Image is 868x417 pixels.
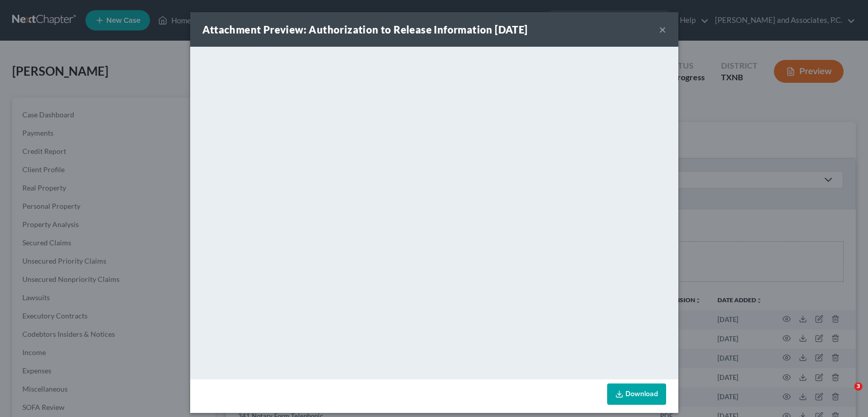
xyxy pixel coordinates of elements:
[833,382,858,407] iframe: Intercom live chat
[659,23,666,36] button: ×
[854,382,862,391] span: 3
[202,23,528,36] strong: Attachment Preview: Authorization to Release Information [DATE]
[607,383,666,405] a: Download
[190,47,678,377] iframe: <object ng-attr-data='[URL][DOMAIN_NAME]' type='application/pdf' width='100%' height='650px'></ob...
